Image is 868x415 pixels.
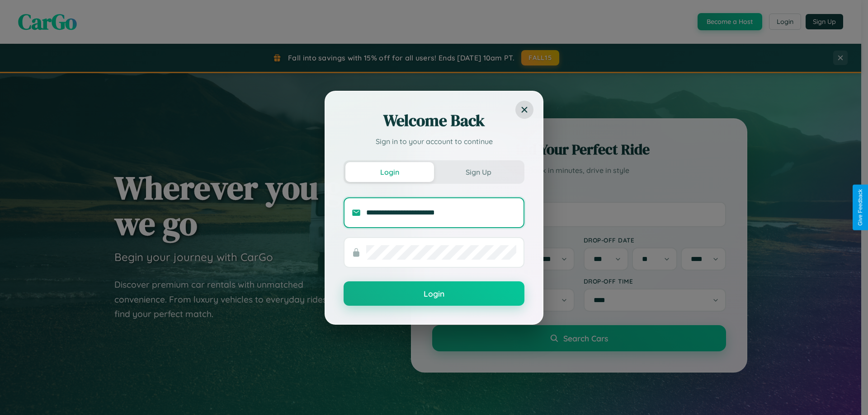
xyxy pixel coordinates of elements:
[344,110,524,131] h2: Welcome Back
[344,136,524,147] p: Sign in to your account to continue
[434,162,523,182] button: Sign Up
[345,162,434,182] button: Login
[344,281,524,306] button: Login
[857,189,863,226] div: Give Feedback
